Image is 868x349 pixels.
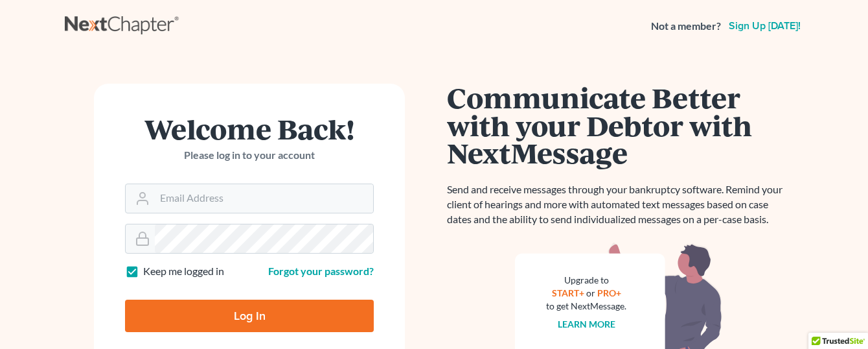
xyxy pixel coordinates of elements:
a: START+ [552,287,584,298]
div: Upgrade to [546,274,626,287]
span: or [586,287,595,298]
a: Forgot your password? [268,265,374,277]
a: Learn more [558,319,615,330]
h1: Communicate Better with your Debtor with NextMessage [447,84,790,167]
a: PRO+ [597,287,621,298]
a: Sign up [DATE]! [726,21,803,31]
h1: Welcome Back! [125,115,374,143]
p: Please log in to your account [125,148,374,163]
label: Keep me logged in [143,264,224,279]
input: Email Address [155,184,373,213]
strong: Not a member? [651,19,721,34]
div: to get NextMessage. [546,300,626,313]
p: Send and receive messages through your bankruptcy software. Remind your client of hearings and mo... [447,182,790,227]
input: Log In [125,300,374,332]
